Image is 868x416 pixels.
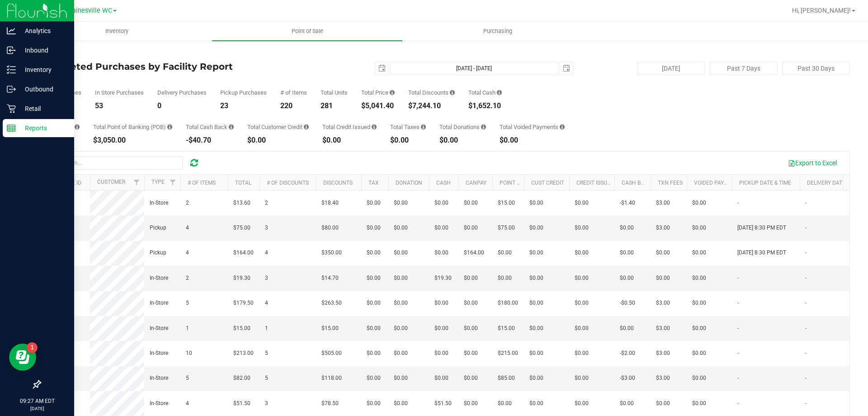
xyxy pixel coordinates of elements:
span: Hi, [PERSON_NAME]! [792,7,851,14]
button: Past 7 Days [710,62,778,75]
span: $0.00 [529,374,543,383]
span: 2 [186,199,189,207]
span: $0.00 [367,374,381,383]
iframe: Resource center unread badge [27,342,38,353]
a: Donation [396,180,422,186]
span: $0.00 [498,274,512,282]
div: Total Units [321,90,348,96]
span: - [737,299,739,307]
span: $215.00 [498,349,518,358]
div: 23 [220,102,267,110]
span: $82.00 [233,374,250,383]
span: $0.00 [498,249,512,257]
span: $0.00 [464,349,478,358]
span: $0.00 [529,299,543,307]
span: $0.00 [620,399,634,408]
button: Past 30 Days [782,62,850,75]
a: Point of Sale [212,22,402,41]
span: $0.00 [529,324,543,333]
span: $19.30 [233,274,250,282]
div: Total Credit Issued [322,124,377,130]
span: $0.00 [367,399,381,408]
span: $0.00 [367,324,381,333]
a: Voided Payment [694,180,739,186]
span: $51.50 [434,399,452,408]
span: $0.00 [692,324,706,333]
p: Inventory [16,64,70,75]
span: - [737,274,739,282]
div: Total Cash [468,90,502,96]
span: $15.00 [321,324,339,333]
span: 1 [186,324,189,333]
span: $0.00 [692,399,706,408]
span: $0.00 [394,199,408,207]
span: $0.00 [464,274,478,282]
div: 281 [321,102,348,110]
span: $3.00 [656,324,670,333]
iframe: Resource center [9,344,36,371]
i: Sum of the successful, non-voided point-of-banking payment transactions, both via payment termina... [167,124,172,130]
div: $0.00 [439,137,486,144]
span: $0.00 [394,349,408,358]
p: Retail [16,103,70,114]
span: 4 [186,399,189,408]
a: Type [151,179,165,185]
h4: Completed Purchases by Facility Report [40,62,310,72]
span: In-Store [150,199,168,207]
span: - [805,274,807,282]
span: 3 [265,274,268,282]
inline-svg: Reports [7,124,16,133]
a: Delivery Date [807,180,845,186]
span: $0.00 [434,324,448,333]
span: $164.00 [233,249,254,257]
i: Sum of the discount values applied to the all purchases in the date range. [450,90,455,96]
span: $0.00 [529,224,543,232]
span: $0.00 [394,374,408,383]
span: $0.00 [575,299,589,307]
a: Pickup Date & Time [739,180,791,186]
span: Point of Sale [279,27,335,35]
span: $0.00 [575,374,589,383]
span: $0.00 [394,299,408,307]
span: $51.50 [233,399,250,408]
span: $0.00 [498,399,512,408]
span: $15.00 [233,324,250,333]
p: 09:27 AM EDT [4,397,70,405]
div: $0.00 [247,137,309,144]
div: # of Items [280,90,307,96]
span: -$1.40 [620,199,635,207]
i: Sum of the successful, non-voided cash payment transactions for all purchases in the date range. ... [497,90,502,96]
span: $213.00 [233,349,254,358]
span: $0.00 [434,224,448,232]
span: 5 [186,299,189,307]
span: In-Store [150,374,168,383]
span: $0.00 [620,224,634,232]
span: 4 [186,249,189,257]
span: $179.50 [233,299,254,307]
span: $0.00 [656,399,670,408]
span: Purchasing [471,27,524,35]
span: $0.00 [394,224,408,232]
span: $0.00 [529,199,543,207]
span: $0.00 [692,199,706,207]
span: $0.00 [529,349,543,358]
span: $0.00 [394,399,408,408]
span: - [805,399,807,408]
span: 2 [265,199,268,207]
div: Pickup Purchases [220,90,267,96]
span: $19.30 [434,274,452,282]
i: Sum of all voided payment transaction amounts, excluding tips and transaction fees, for all purch... [560,124,565,130]
span: $0.00 [367,249,381,257]
span: $0.00 [367,274,381,282]
span: $350.00 [321,249,342,257]
span: 3 [265,224,268,232]
div: Delivery Purchases [157,90,207,96]
a: Discounts [323,180,353,186]
span: $0.00 [692,224,706,232]
div: Total Donations [439,124,486,130]
a: Point of Banking (POB) [500,180,564,186]
i: Sum of all account credit issued for all refunds from returned purchases in the date range. [372,124,377,130]
span: In-Store [150,349,168,358]
div: Total Voided Payments [500,124,565,130]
